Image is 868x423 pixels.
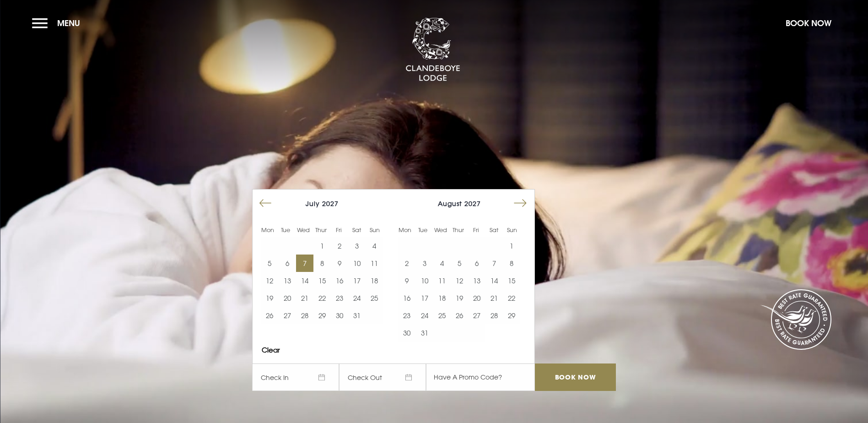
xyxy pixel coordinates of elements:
td: Choose Friday, August 27, 2027 as your start date. [468,307,485,324]
td: Choose Thursday, July 1, 2027 as your start date. [313,237,331,255]
td: Choose Wednesday, July 21, 2027 as your start date. [296,289,313,307]
button: 6 [278,255,296,272]
button: 11 [366,255,383,272]
button: 3 [415,255,433,272]
td: Choose Sunday, August 15, 2027 as your start date. [503,272,520,289]
span: 2027 [322,200,339,207]
td: Choose Thursday, August 26, 2027 as your start date. [451,307,468,324]
td: Choose Monday, August 16, 2027 as your start date. [398,289,415,307]
td: Choose Monday, July 26, 2027 as your start date. [261,307,278,324]
button: 21 [485,289,503,307]
button: 24 [348,289,366,307]
td: Choose Monday, August 2, 2027 as your start date. [398,255,415,272]
button: 8 [313,255,331,272]
img: Clandeboye Lodge [405,18,460,82]
td: Choose Saturday, August 14, 2027 as your start date. [485,272,503,289]
button: 19 [261,289,278,307]
button: 24 [415,307,433,324]
button: 13 [468,272,485,289]
button: 28 [296,307,313,324]
td: Choose Tuesday, August 3, 2027 as your start date. [415,255,433,272]
button: 17 [415,289,433,307]
span: 2027 [464,200,481,207]
button: Move forward to switch to the next month. [512,195,529,212]
td: Choose Sunday, July 4, 2027 as your start date. [366,237,383,255]
button: Move backward to switch to the previous month. [257,195,274,212]
td: Choose Saturday, August 7, 2027 as your start date. [485,255,503,272]
td: Choose Wednesday, July 28, 2027 as your start date. [296,307,313,324]
button: 25 [366,289,383,307]
button: 27 [278,307,296,324]
td: Choose Monday, August 9, 2027 as your start date. [398,272,415,289]
button: 7 [485,255,503,272]
button: 1 [313,237,331,255]
button: 30 [398,324,415,342]
td: Choose Wednesday, August 25, 2027 as your start date. [433,307,451,324]
td: Choose Tuesday, August 31, 2027 as your start date. [415,324,433,342]
button: 8 [503,255,520,272]
button: 15 [313,272,331,289]
td: Choose Thursday, August 12, 2027 as your start date. [451,272,468,289]
td: Choose Sunday, July 11, 2027 as your start date. [366,255,383,272]
input: Book Now [535,363,615,391]
td: Choose Tuesday, August 24, 2027 as your start date. [415,307,433,324]
button: 20 [468,289,485,307]
td: Choose Friday, August 20, 2027 as your start date. [468,289,485,307]
td: Choose Friday, July 16, 2027 as your start date. [331,272,348,289]
td: Choose Saturday, July 10, 2027 as your start date. [348,255,366,272]
td: Choose Sunday, August 1, 2027 as your start date. [503,237,520,255]
td: Choose Saturday, July 31, 2027 as your start date. [348,307,366,324]
td: Choose Wednesday, July 7, 2027 as your start date. [296,255,313,272]
td: Choose Tuesday, July 27, 2027 as your start date. [278,307,296,324]
button: 18 [366,272,383,289]
button: 1 [503,237,520,255]
button: 22 [313,289,331,307]
input: Have A Promo Code? [426,363,535,391]
button: 11 [433,272,451,289]
span: Check In [252,363,339,391]
button: 13 [278,272,296,289]
button: 12 [261,272,278,289]
button: 20 [278,289,296,307]
td: Choose Sunday, August 29, 2027 as your start date. [503,307,520,324]
button: 31 [348,307,366,324]
button: 4 [366,237,383,255]
button: 30 [331,307,348,324]
td: Choose Saturday, August 21, 2027 as your start date. [485,289,503,307]
td: Choose Saturday, August 28, 2027 as your start date. [485,307,503,324]
td: Choose Wednesday, August 18, 2027 as your start date. [433,289,451,307]
span: Check Out [339,363,426,391]
button: 23 [331,289,348,307]
button: 12 [451,272,468,289]
button: 2 [331,237,348,255]
td: Choose Sunday, August 8, 2027 as your start date. [503,255,520,272]
button: 16 [331,272,348,289]
td: Choose Friday, July 30, 2027 as your start date. [331,307,348,324]
td: Choose Thursday, July 22, 2027 as your start date. [313,289,331,307]
td: Choose Friday, July 2, 2027 as your start date. [331,237,348,255]
button: Book Now [781,13,836,33]
td: Choose Sunday, July 25, 2027 as your start date. [366,289,383,307]
td: Choose Tuesday, July 6, 2027 as your start date. [278,255,296,272]
td: Choose Saturday, July 24, 2027 as your start date. [348,289,366,307]
td: Choose Thursday, July 8, 2027 as your start date. [313,255,331,272]
button: 25 [433,307,451,324]
td: Choose Tuesday, July 13, 2027 as your start date. [278,272,296,289]
button: 6 [468,255,485,272]
button: 14 [485,272,503,289]
button: 4 [433,255,451,272]
button: 31 [415,324,433,342]
td: Choose Wednesday, August 11, 2027 as your start date. [433,272,451,289]
td: Choose Monday, August 23, 2027 as your start date. [398,307,415,324]
td: Choose Monday, July 19, 2027 as your start date. [261,289,278,307]
span: August [438,200,462,207]
td: Choose Tuesday, August 10, 2027 as your start date. [415,272,433,289]
td: Choose Monday, August 30, 2027 as your start date. [398,324,415,342]
button: 5 [451,255,468,272]
button: 27 [468,307,485,324]
button: Clear [262,347,280,353]
button: 28 [485,307,503,324]
td: Choose Saturday, July 17, 2027 as your start date. [348,272,366,289]
span: Menu [57,18,80,28]
button: 10 [348,255,366,272]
